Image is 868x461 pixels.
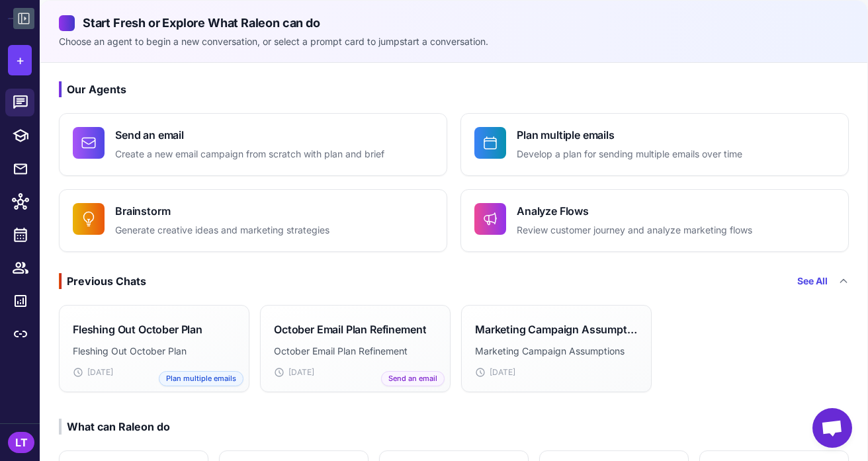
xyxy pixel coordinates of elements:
[517,203,752,219] h4: Analyze Flows
[475,344,638,358] p: Marketing Campaign Assumptions
[16,50,24,70] span: +
[115,147,384,162] p: Create a new email campaign from scratch with plan and brief
[59,113,447,176] button: Send an emailCreate a new email campaign from scratch with plan and brief
[59,273,146,289] div: Previous Chats
[59,81,849,97] h3: Our Agents
[8,45,32,75] button: +
[475,366,638,378] div: [DATE]
[73,344,236,358] p: Fleshing Out October Plan
[475,321,638,337] h3: Marketing Campaign Assumptions
[159,371,243,386] span: Plan multiple emails
[59,14,849,32] h2: Start Fresh or Explore What Raleon can do
[517,127,742,143] h4: Plan multiple emails
[59,419,170,435] div: What can Raleon do
[460,113,849,176] button: Plan multiple emailsDevelop a plan for sending multiple emails over time
[517,223,752,238] p: Review customer journey and analyze marketing flows
[517,147,742,162] p: Develop a plan for sending multiple emails over time
[812,408,852,448] div: Open chat
[381,371,445,386] span: Send an email
[797,274,828,288] a: See All
[274,344,437,358] p: October Email Plan Refinement
[8,432,34,453] div: LT
[274,321,426,337] h3: October Email Plan Refinement
[8,18,13,19] img: Raleon Logo
[73,321,202,337] h3: Fleshing Out October Plan
[115,203,329,219] h4: Brainstorm
[59,34,849,49] p: Choose an agent to begin a new conversation, or select a prompt card to jumpstart a conversation.
[59,189,447,252] button: BrainstormGenerate creative ideas and marketing strategies
[115,127,384,143] h4: Send an email
[274,366,437,378] div: [DATE]
[73,366,236,378] div: [DATE]
[115,223,329,238] p: Generate creative ideas and marketing strategies
[460,189,849,252] button: Analyze FlowsReview customer journey and analyze marketing flows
